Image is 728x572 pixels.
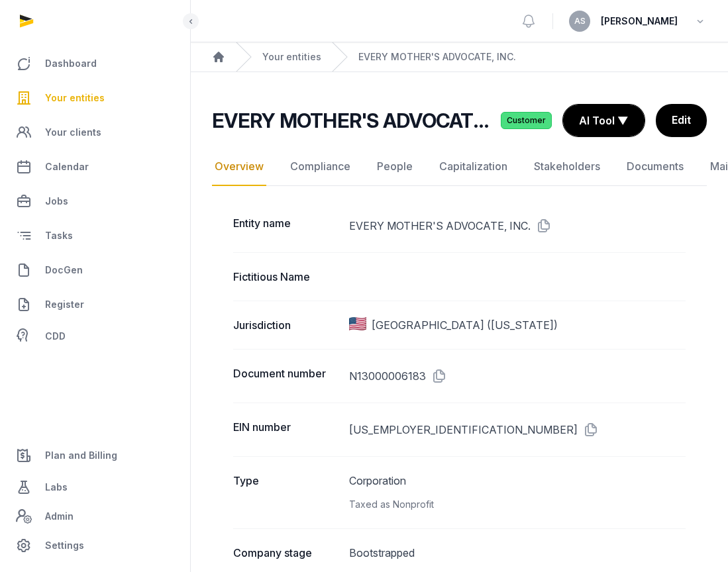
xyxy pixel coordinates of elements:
[349,365,686,387] dd: N13000006183
[212,109,495,132] h2: EVERY MOTHER'S ADVOCATE, INC.
[262,50,321,64] a: Your entities
[358,50,516,64] a: EVERY MOTHER'S ADVOCATE, INC.
[233,419,338,440] dt: EIN number
[45,124,101,140] span: Your clients
[563,105,645,136] button: AI Tool ▼
[437,148,510,186] a: Capitalization
[45,56,97,71] span: Dashboard
[11,530,180,561] a: Settings
[191,42,728,72] nav: Breadcrumb
[624,148,686,186] a: Documents
[233,215,338,236] dt: Entity name
[45,193,68,209] span: Jobs
[45,328,66,344] span: CDD
[349,497,686,512] div: Taxed as Nonprofit
[11,503,180,530] a: Admin
[233,473,338,512] dt: Type
[45,538,84,553] span: Settings
[45,90,105,106] span: Your entities
[287,148,353,186] a: Compliance
[212,148,266,186] a: Overview
[11,220,180,252] a: Tasks
[11,440,180,471] a: Plan and Billing
[233,545,338,561] dt: Company stage
[212,148,707,186] nav: Tabs
[11,471,180,503] a: Labs
[45,448,117,463] span: Plan and Billing
[11,82,180,114] a: Your entities
[349,419,686,440] dd: [US_EMPLOYER_IDENTIFICATION_NUMBER]
[349,545,686,561] dd: Bootstrapped
[569,11,590,32] button: AS
[11,289,180,320] a: Register
[45,479,68,495] span: Labs
[349,473,686,512] dd: Corporation
[45,297,84,312] span: Register
[233,365,338,387] dt: Document number
[45,228,73,244] span: Tasks
[501,112,552,129] span: Customer
[372,317,558,333] span: [GEOGRAPHIC_DATA] ([US_STATE])
[656,104,707,137] a: Edit
[374,148,415,186] a: People
[11,254,180,286] a: DocGen
[233,317,338,333] dt: Jurisdiction
[45,262,83,278] span: DocGen
[45,508,74,524] span: Admin
[11,185,180,217] a: Jobs
[349,215,686,236] dd: EVERY MOTHER'S ADVOCATE, INC.
[11,151,180,183] a: Calendar
[574,17,586,25] span: AS
[11,117,180,148] a: Your clients
[45,159,89,175] span: Calendar
[11,323,180,350] a: CDD
[233,269,338,285] dt: Fictitious Name
[531,148,603,186] a: Stakeholders
[11,48,180,79] a: Dashboard
[601,13,678,29] span: [PERSON_NAME]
